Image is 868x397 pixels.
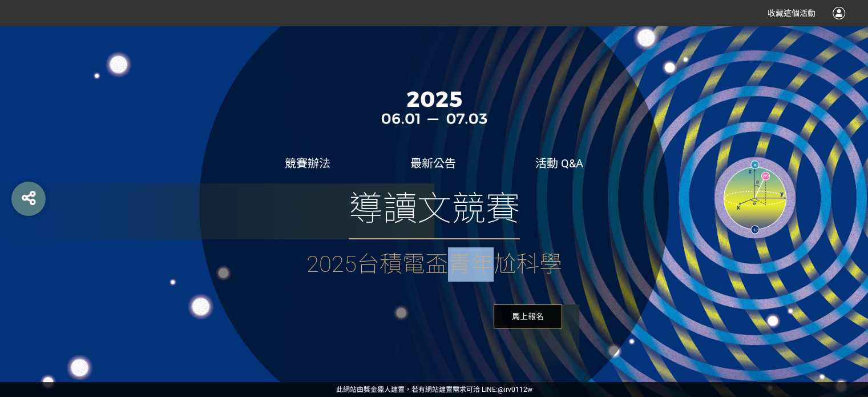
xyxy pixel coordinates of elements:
[498,386,532,394] a: @irv0112w
[336,386,532,394] span: 可洽 LINE:
[336,386,466,394] a: 此網站由獎金獵人建置，若有網站建置需求
[306,251,562,278] span: 2025台積電盃青年尬科學
[410,157,455,170] a: 最新公告
[349,183,520,239] span: 導讀文競賽
[768,9,815,18] span: 收藏這個活動
[535,157,583,170] a: 活動 Q&A
[349,81,520,132] img: 4eb4b53f-6247-49e4-bd6c-61eae84075aa.png
[494,304,562,328] span: 馬上報名
[285,157,330,170] a: 競賽辦法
